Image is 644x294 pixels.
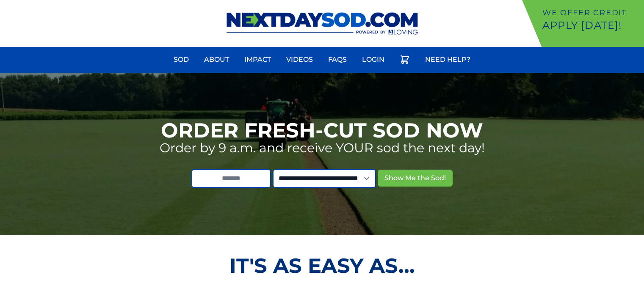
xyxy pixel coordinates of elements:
h2: It's as Easy As... [108,256,537,276]
h1: Order Fresh-Cut Sod Now [161,120,483,140]
a: About [199,49,234,70]
a: Videos [281,49,318,70]
p: Apply [DATE]! [542,19,641,32]
p: We offer Credit [542,7,641,19]
button: Show Me the Sod! [378,170,453,187]
a: Login [357,49,390,70]
a: Need Help? [420,49,475,70]
a: FAQs [323,49,352,70]
p: Order by 9 a.m. and receive YOUR sod the next day! [160,140,485,156]
a: Sod [169,49,194,70]
a: Impact [239,49,276,70]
